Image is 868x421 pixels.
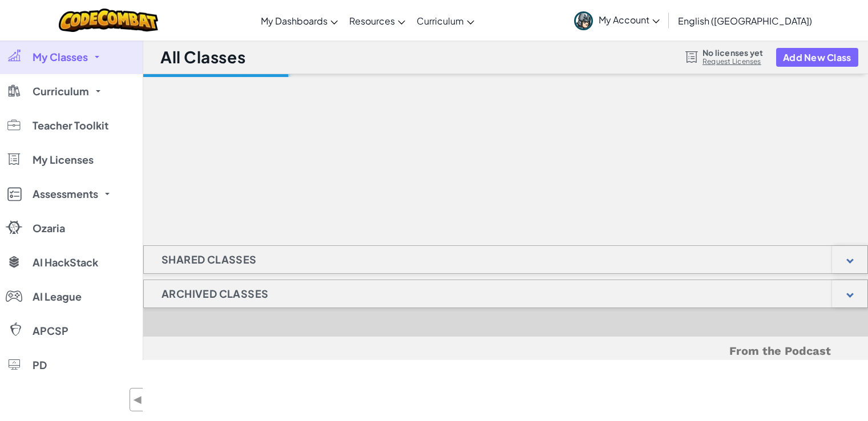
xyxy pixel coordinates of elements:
[33,52,88,62] span: My Classes
[33,257,98,268] span: AI HackStack
[33,292,82,302] span: AI League
[703,48,763,57] span: No licenses yet
[776,48,858,67] button: Add New Class
[144,280,286,308] h1: Archived Classes
[349,15,395,27] span: Resources
[703,57,763,66] a: Request Licenses
[568,2,665,38] a: My Account
[59,9,159,32] img: CodeCombat logo
[411,5,480,36] a: Curriculum
[33,86,89,96] span: Curriculum
[417,15,464,27] span: Curriculum
[255,5,344,36] a: My Dashboards
[599,14,660,26] span: My Account
[261,15,328,27] span: My Dashboards
[678,15,812,27] span: English ([GEOGRAPHIC_DATA])
[344,5,411,36] a: Resources
[180,342,831,360] h5: From the Podcast
[144,245,274,274] h1: Shared Classes
[33,155,94,165] span: My Licenses
[672,5,818,36] a: English ([GEOGRAPHIC_DATA])
[33,223,65,233] span: Ozaria
[160,46,245,68] h1: All Classes
[33,120,108,131] span: Teacher Toolkit
[574,11,593,30] img: avatar
[133,391,143,408] span: ◀
[33,189,98,199] span: Assessments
